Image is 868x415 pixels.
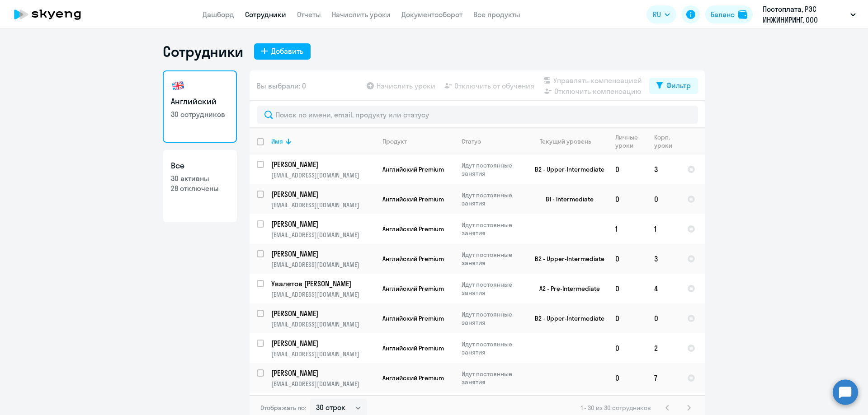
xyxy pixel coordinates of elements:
[647,154,680,184] td: 3
[615,133,641,149] div: Личные уроки
[271,368,373,378] p: [PERSON_NAME]
[649,78,698,94] button: Фильтр
[647,363,680,393] td: 7
[245,10,286,19] a: Сотрудники
[524,244,608,274] td: B2 - Upper-Intermediate
[382,284,444,293] span: Английский Premium
[581,404,651,412] span: 1 - 30 из 30 сотрудников
[647,184,680,214] td: 0
[171,183,229,193] p: 28 отключены
[462,137,481,145] div: Статус
[271,338,373,348] p: [PERSON_NAME]
[608,303,647,333] td: 0
[524,274,608,303] td: A2 - Pre-Intermediate
[524,303,608,333] td: B2 - Upper-Intermediate
[524,184,608,214] td: B1 - Intermediate
[163,42,243,61] h1: Сотрудники
[271,380,375,388] p: [EMAIL_ADDRESS][DOMAIN_NAME]
[271,159,375,169] a: [PERSON_NAME]
[462,161,524,177] p: Идут постоянные занятия
[382,137,407,145] div: Продукт
[271,189,375,199] a: [PERSON_NAME]
[271,137,283,145] div: Имя
[462,251,524,267] p: Идут постоянные занятия
[401,10,462,19] a: Документооборот
[171,79,185,93] img: english
[763,4,847,25] p: Постоплата, РЭС ИНЖИНИРИНГ, ООО
[647,214,680,244] td: 1
[608,154,647,184] td: 0
[647,274,680,303] td: 4
[646,5,676,23] button: RU
[608,363,647,393] td: 0
[462,280,524,297] p: Идут постоянные занятия
[271,279,375,289] a: Увалетов [PERSON_NAME]
[758,4,860,25] button: Постоплата, РЭС ИНЖИНИРИНГ, ООО
[705,5,753,23] button: Балансbalance
[271,219,373,229] p: [PERSON_NAME]
[382,195,444,203] span: Английский Premium
[647,244,680,274] td: 3
[271,249,373,259] p: [PERSON_NAME]
[271,159,373,169] p: [PERSON_NAME]
[647,333,680,363] td: 2
[257,80,306,91] span: Вы выбрали: 0
[271,171,375,179] p: [EMAIL_ADDRESS][DOMAIN_NAME]
[271,249,375,259] a: [PERSON_NAME]
[260,404,306,412] span: Отображать по:
[382,165,444,173] span: Английский Premium
[163,150,237,222] a: Все30 активны28 отключены
[171,173,229,183] p: 30 активны
[382,137,454,145] div: Продукт
[271,308,373,318] p: [PERSON_NAME]
[524,154,608,184] td: B2 - Upper-Intermediate
[382,344,444,352] span: Английский Premium
[608,244,647,274] td: 0
[171,160,229,172] h3: Все
[531,137,608,145] div: Текущий уровень
[738,10,747,19] img: balance
[462,340,524,356] p: Идут постоянные занятия
[462,137,524,145] div: Статус
[615,133,646,149] div: Личные уроки
[271,350,375,358] p: [EMAIL_ADDRESS][DOMAIN_NAME]
[540,137,591,145] div: Текущий уровень
[271,219,375,229] a: [PERSON_NAME]
[257,106,698,124] input: Поиск по имени, email, продукту или статусу
[666,80,691,91] div: Фильтр
[382,314,444,322] span: Английский Premium
[271,308,375,318] a: [PERSON_NAME]
[271,201,375,209] p: [EMAIL_ADDRESS][DOMAIN_NAME]
[382,255,444,263] span: Английский Premium
[271,189,373,199] p: [PERSON_NAME]
[382,225,444,233] span: Английский Premium
[608,333,647,363] td: 0
[254,43,311,60] button: Добавить
[654,133,679,149] div: Корп. уроки
[271,320,375,328] p: [EMAIL_ADDRESS][DOMAIN_NAME]
[653,9,661,20] span: RU
[608,184,647,214] td: 0
[332,10,391,19] a: Начислить уроки
[271,368,375,378] a: [PERSON_NAME]
[297,10,321,19] a: Отчеты
[271,231,375,239] p: [EMAIL_ADDRESS][DOMAIN_NAME]
[271,261,375,269] p: [EMAIL_ADDRESS][DOMAIN_NAME]
[271,290,375,298] p: [EMAIL_ADDRESS][DOMAIN_NAME]
[654,133,674,149] div: Корп. уроки
[462,221,524,237] p: Идут постоянные занятия
[271,46,303,56] div: Добавить
[711,9,735,20] div: Баланс
[271,338,375,348] a: [PERSON_NAME]
[608,274,647,303] td: 0
[462,191,524,207] p: Идут постоянные занятия
[462,310,524,326] p: Идут постоянные занятия
[271,279,373,289] p: Увалетов [PERSON_NAME]
[462,370,524,386] p: Идут постоянные занятия
[473,10,520,19] a: Все продукты
[203,10,234,19] a: Дашборд
[382,374,444,382] span: Английский Premium
[171,96,229,107] h3: Английский
[647,303,680,333] td: 0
